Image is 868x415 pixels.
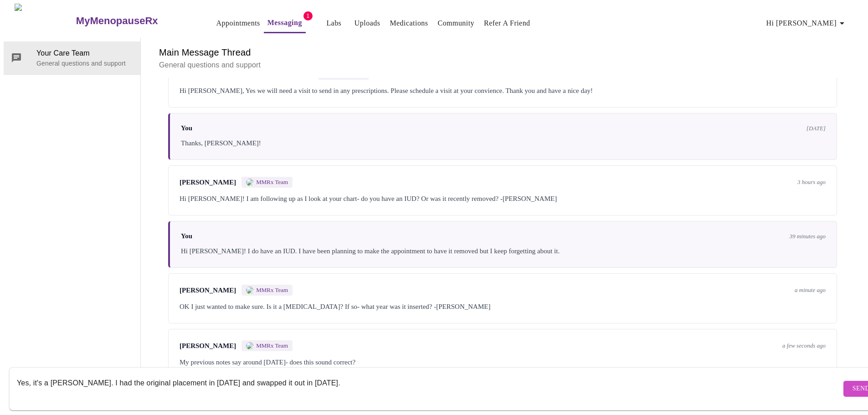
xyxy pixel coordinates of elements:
span: [DATE] [806,125,826,132]
p: General questions and support [36,59,133,68]
span: MMRx Team [256,342,288,349]
span: a few seconds ago [782,342,826,349]
span: MMRx Team [256,287,288,294]
img: MMRX [246,287,253,294]
a: Messaging [267,16,302,29]
a: Appointments [216,17,260,30]
span: 1 [303,11,313,20]
img: MyMenopauseRx Logo [15,4,75,38]
button: Hi [PERSON_NAME] [763,14,851,32]
p: General questions and support [159,60,846,71]
span: 39 minutes ago [790,233,826,240]
h6: Main Message Thread [159,45,846,60]
span: MMRx Team [256,179,288,186]
span: Your Care Team [36,48,133,59]
button: Messaging [264,14,306,33]
img: MMRX [246,179,253,186]
div: Your Care TeamGeneral questions and support [4,41,140,74]
div: My previous notes say around [DATE]- does this sound correct? [180,357,826,368]
span: a minute ago [795,287,826,294]
span: You [181,232,192,240]
span: You [181,124,192,132]
a: Uploads [354,17,380,30]
button: Community [434,14,478,32]
a: MyMenopauseRx [75,5,194,37]
span: [PERSON_NAME] [180,179,236,186]
button: Medications [386,14,431,32]
div: Hi [PERSON_NAME]! I do have an IUD. I have been planning to make the appointment to have it remov... [181,246,826,256]
span: [PERSON_NAME] [180,287,236,294]
span: Hi [PERSON_NAME] [766,17,847,30]
img: MMRX [246,342,253,349]
button: Labs [319,14,349,32]
div: Hi [PERSON_NAME]! I am following up as I look at your chart- do you have an IUD? Or was it recent... [180,193,826,204]
button: Uploads [351,14,384,32]
a: Medications [390,17,428,30]
button: Appointments [213,14,264,32]
span: [PERSON_NAME] [180,342,236,350]
a: Community [438,17,475,30]
h3: MyMenopauseRx [76,15,158,27]
div: Thanks, [PERSON_NAME]! [181,138,826,149]
button: Refer a Friend [480,14,534,32]
div: Hi [PERSON_NAME], Yes we will need a visit to send in any prescriptions. Please schedule a visit ... [180,85,826,96]
div: OK I just wanted to make sure. Is it a [MEDICAL_DATA]? If so- what year was it inserted? -[PERSON... [180,301,826,312]
textarea: Send a message about your appointment [17,374,841,403]
span: 3 hours ago [797,179,826,186]
a: Refer a Friend [484,17,530,30]
a: Labs [326,17,341,30]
